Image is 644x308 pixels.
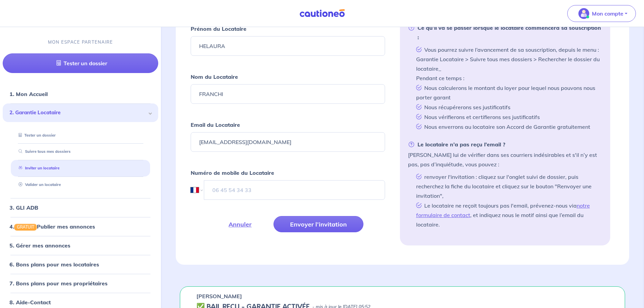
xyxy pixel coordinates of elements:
[191,36,385,56] input: Ex : John
[9,109,146,117] span: 2. Garantie Locataire
[9,242,70,249] a: 5. Gérer mes annonces
[413,45,602,83] li: Vous pourrez suivre l’avancement de sa souscription, depuis le menu : Garantie Locataire > Suivre...
[11,130,150,141] div: Tester un dossier
[592,9,623,18] p: Mon compte
[11,179,150,190] div: Valider un locataire
[191,169,274,176] strong: Numéro de mobile du Locataire
[191,132,385,152] input: Ex : john.doe@gmail.com
[578,8,589,19] img: illu_account_valid_menu.svg
[413,83,602,102] li: Nous calculerons le montant du loyer pour lequel nous pouvons nous porter garant
[3,220,158,233] div: 4.GRATUITPublier mes annonces
[191,73,238,80] strong: Nom du Locataire
[3,103,158,122] div: 2. Garantie Locataire
[9,204,38,211] a: 3. GLI ADB
[408,140,602,229] li: [PERSON_NAME] lui de vérifier dans ses courriers indésirables et s'il n’y est pas, pas d’inquiétu...
[3,258,158,271] div: 6. Bons plans pour mes locataires
[567,5,636,22] button: illu_account_valid_menu.svgMon compte
[408,23,602,42] strong: Ce qu’il va se passer lorsque le locataire commencera sa souscription :
[11,146,150,158] div: Suivre tous mes dossiers
[191,25,246,32] strong: Prénom du Locataire
[16,166,59,170] a: Inviter un locataire
[413,200,602,229] li: Le locataire ne reçoit toujours pas l'email, prévenez-nous via , et indiquez nous le motif ainsi ...
[9,280,108,287] a: 7. Bons plans pour mes propriétaires
[9,223,95,230] a: 4.GRATUITPublier mes annonces
[9,91,48,97] a: 1. Mon Accueil
[204,180,385,200] input: 06 45 54 34 33
[297,9,348,18] img: Cautioneo
[413,172,602,200] li: renvoyer l'invitation : cliquez sur l'onglet suivi de dossier, puis recherchez la fiche du locata...
[3,277,158,290] div: 7. Bons plans pour mes propriétaires
[3,53,158,73] a: Tester un dossier
[9,299,51,306] a: 8. Aide-Contact
[273,216,363,232] button: Envoyer l’invitation
[413,102,602,112] li: Nous récupérerons ses justificatifs
[16,133,56,138] a: Tester un dossier
[191,84,385,104] input: Ex : Durand
[3,87,158,101] div: 1. Mon Accueil
[16,182,61,187] a: Valider un locataire
[413,122,602,132] li: Nous enverrons au locataire son Accord de Garantie gratuitement
[191,121,240,128] strong: Email du Locataire
[416,202,590,218] a: notre formulaire de contact
[413,112,602,122] li: Nous vérifierons et certifierons ses justificatifs
[408,140,505,149] strong: Le locataire n’a pas reçu l’email ?
[16,149,71,154] a: Suivre tous mes dossiers
[3,239,158,252] div: 5. Gérer mes annonces
[212,216,268,232] button: Annuler
[11,163,150,174] div: Inviter un locataire
[48,39,113,45] p: MON ESPACE PARTENAIRE
[196,292,242,300] p: [PERSON_NAME]
[3,201,158,214] div: 3. GLI ADB
[9,261,99,268] a: 6. Bons plans pour mes locataires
